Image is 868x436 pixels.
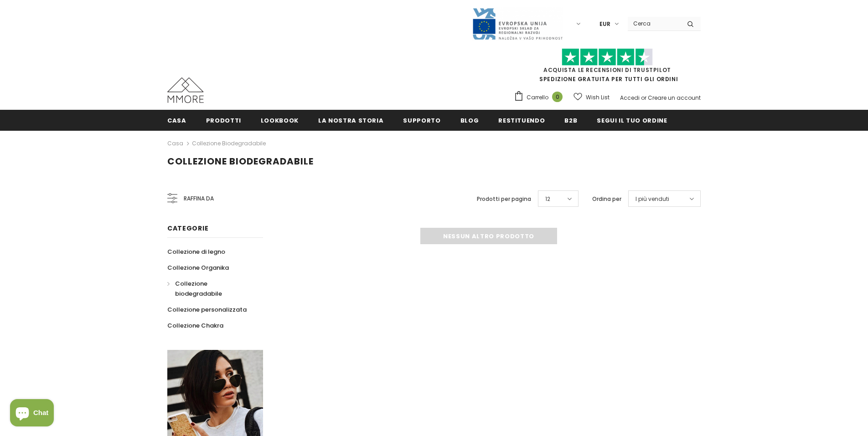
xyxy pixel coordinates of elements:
[562,48,653,66] img: Fidati di Pilot Stars
[514,52,701,83] span: SPEDIZIONE GRATUITA PER TUTTI GLI ORDINI
[167,244,225,260] a: Collezione di legno
[403,110,440,130] a: supporto
[592,195,621,204] label: Ordina per
[167,116,186,125] span: Casa
[261,116,299,125] span: Lookbook
[543,66,671,74] a: Acquista le recensioni di TrustPilot
[167,155,314,168] span: Collezione biodegradabile
[527,93,548,102] span: Carrello
[318,110,383,130] a: La nostra storia
[184,194,214,204] span: Raffina da
[648,94,701,102] a: Creare un account
[460,110,479,130] a: Blog
[403,116,440,125] span: supporto
[599,20,610,29] span: EUR
[192,139,266,147] a: Collezione biodegradabile
[597,110,667,130] a: Segui il tuo ordine
[552,92,563,102] span: 0
[635,195,669,204] span: I più venduti
[514,91,567,104] a: Carrello 0
[167,318,223,333] a: Collezione Chakra
[167,138,183,149] a: Casa
[597,116,667,125] span: Segui il tuo ordine
[167,305,247,314] span: Collezione personalizzata
[167,224,208,233] span: Categorie
[167,302,247,318] a: Collezione personalizzata
[498,110,545,130] a: Restituendo
[498,116,545,125] span: Restituendo
[206,110,241,130] a: Prodotti
[167,260,229,276] a: Collezione Organika
[175,279,222,298] span: Collezione biodegradabile
[167,247,225,256] span: Collezione di legno
[573,89,610,105] a: Wish List
[318,116,383,125] span: La nostra storia
[167,263,229,272] span: Collezione Organika
[261,110,299,130] a: Lookbook
[167,77,204,103] img: Casi MMORE
[206,116,241,125] span: Prodotti
[477,195,531,204] label: Prodotti per pagina
[564,116,577,125] span: B2B
[641,94,646,102] span: or
[167,110,186,130] a: Casa
[167,276,253,302] a: Collezione biodegradabile
[167,321,223,330] span: Collezione Chakra
[628,17,680,30] input: Search Site
[545,195,550,204] span: 12
[472,20,563,27] a: Javni Razpis
[472,7,563,41] img: Javni Razpis
[620,94,640,102] a: Accedi
[460,116,479,125] span: Blog
[7,399,57,429] inbox-online-store-chat: Shopify online store chat
[586,93,610,102] span: Wish List
[564,110,577,130] a: B2B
